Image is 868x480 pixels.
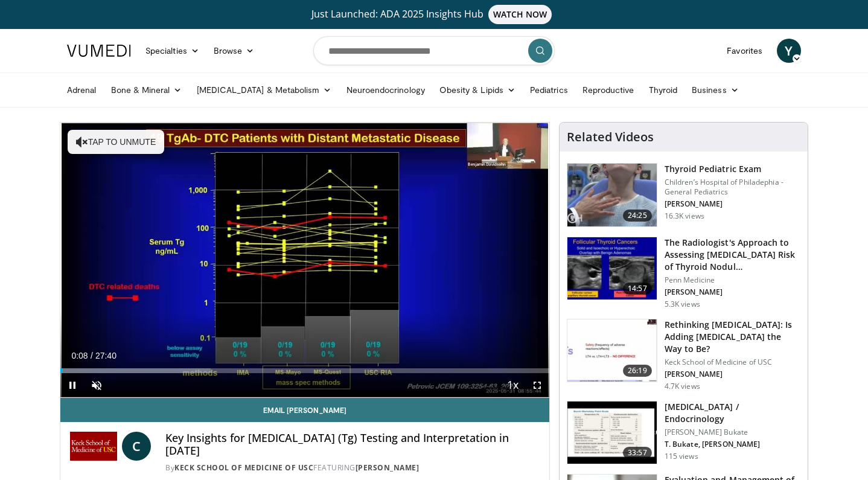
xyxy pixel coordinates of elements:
[665,427,800,437] p: [PERSON_NAME] Bukate
[71,351,88,360] span: 0:08
[60,373,85,397] button: Pause
[720,39,770,63] a: Favorites
[665,163,800,175] h3: Thyroid Pediatric Exam
[174,462,313,473] a: Keck School of Medicine of USC
[190,78,339,102] a: [MEDICAL_DATA] & Metabolism
[523,78,575,102] a: Pediatrics
[665,357,800,367] p: Keck School of Medicine of USC
[69,5,799,24] a: Just Launched: ADA 2025 Insights HubWATCH NOW
[104,78,190,102] a: Bone & Mineral
[665,452,698,461] p: 115 views
[665,178,800,197] p: Children’s Hospital of Philadephia - General Pediatrics
[623,283,652,295] span: 14:57
[68,130,164,154] button: Tap to unmute
[567,319,800,391] a: 26:19 Rethinking [MEDICAL_DATA]: Is Adding [MEDICAL_DATA] the Way to Be? Keck School of Medicine ...
[575,78,642,102] a: Reproductive
[339,78,432,102] a: Neuroendocrinology
[356,462,420,473] a: [PERSON_NAME]
[567,402,657,464] img: 4d5d0822-7213-4b5b-b836-446ffba942d0.150x105_q85_crop-smart_upscale.jpg
[67,45,131,57] img: VuMedi Logo
[567,237,657,300] img: 64bf5cfb-7b6d-429f-8d89-8118f524719e.150x105_q85_crop-smart_upscale.jpg
[665,401,800,425] h3: [MEDICAL_DATA] / Endocrinology
[665,199,800,209] p: [PERSON_NAME]
[432,78,523,102] a: Obesity & Lipids
[122,432,151,461] a: C
[165,432,540,458] h4: Key Insights for [MEDICAL_DATA] (Tg) Testing and Interpretation in [DATE]
[665,440,800,449] p: T. Bukate, [PERSON_NAME]
[60,368,549,373] div: Progress Bar
[95,351,116,360] span: 27:40
[685,78,746,102] a: Business
[567,237,800,309] a: 14:57 The Radiologist's Approach to Assessing [MEDICAL_DATA] Risk of Thyroid Nodul… Penn Medicine...
[665,211,704,221] p: 16.3K views
[70,432,117,461] img: Keck School of Medicine of USC
[665,237,800,273] h3: The Radiologist's Approach to Assessing [MEDICAL_DATA] Risk of Thyroid Nodul…
[60,78,104,102] a: Adrenal
[501,373,525,397] button: Playback Rate
[665,370,800,379] p: [PERSON_NAME]
[165,462,540,473] div: By FEATURING
[665,382,700,391] p: 4.7K views
[138,39,206,63] a: Specialties
[60,398,549,422] a: Email [PERSON_NAME]
[623,365,652,377] span: 26:19
[777,39,801,63] a: Y
[623,447,652,459] span: 33:57
[665,319,800,355] h3: Rethinking [MEDICAL_DATA]: Is Adding [MEDICAL_DATA] the Way to Be?
[567,130,654,144] h4: Related Videos
[567,319,657,382] img: 83a0fbab-8392-4dd6-b490-aa2edb68eb86.150x105_q85_crop-smart_upscale.jpg
[623,210,652,222] span: 24:25
[525,373,549,397] button: Fullscreen
[488,5,552,24] span: WATCH NOW
[313,36,555,65] input: Search topics, interventions
[85,373,109,397] button: Unmute
[567,163,800,227] a: 24:25 Thyroid Pediatric Exam Children’s Hospital of Philadephia - General Pediatrics [PERSON_NAME...
[665,299,700,309] p: 5.3K views
[567,164,657,226] img: 576742cb-950f-47b1-b49b-8023242b3cfa.150x105_q85_crop-smart_upscale.jpg
[567,401,800,465] a: 33:57 [MEDICAL_DATA] / Endocrinology [PERSON_NAME] Bukate T. Bukate, [PERSON_NAME] 115 views
[665,275,800,285] p: Penn Medicine
[665,287,800,297] p: [PERSON_NAME]
[206,39,262,63] a: Browse
[642,78,685,102] a: Thyroid
[91,351,93,360] span: /
[60,123,549,398] video-js: Video Player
